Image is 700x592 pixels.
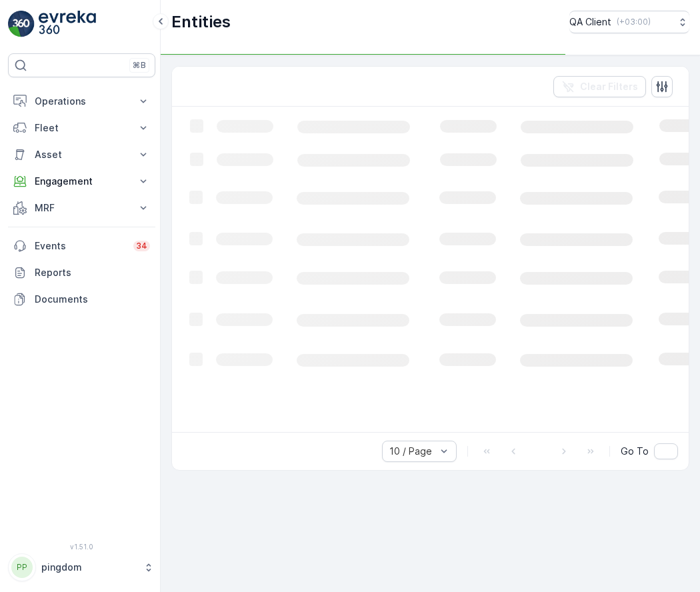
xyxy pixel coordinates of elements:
p: Operations [35,95,129,108]
button: Asset [8,141,155,168]
p: Engagement [35,175,129,188]
p: Fleet [35,121,129,135]
div: PP [11,557,33,578]
span: v 1.51.0 [8,543,155,551]
p: ( +03:00 ) [617,17,651,27]
p: Asset [35,148,129,161]
button: Clear Filters [553,76,646,97]
button: QA Client(+03:00) [569,11,689,33]
a: Reports [8,259,155,286]
p: MRF [35,201,129,215]
span: Go To [621,445,649,458]
img: logo_light-DOdMpM7g.png [39,11,96,37]
p: QA Client [569,15,611,29]
p: Entities [171,11,231,33]
p: Clear Filters [580,80,638,93]
img: logo [8,11,35,37]
p: pingdom [41,561,137,574]
p: ⌘B [133,60,146,71]
button: Operations [8,88,155,115]
a: Documents [8,286,155,313]
p: Reports [35,266,150,279]
p: 34 [136,241,147,251]
p: Events [35,239,125,253]
a: Events34 [8,233,155,259]
p: Documents [35,293,150,306]
button: Fleet [8,115,155,141]
button: Engagement [8,168,155,195]
button: PPpingdom [8,553,155,581]
button: MRF [8,195,155,221]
